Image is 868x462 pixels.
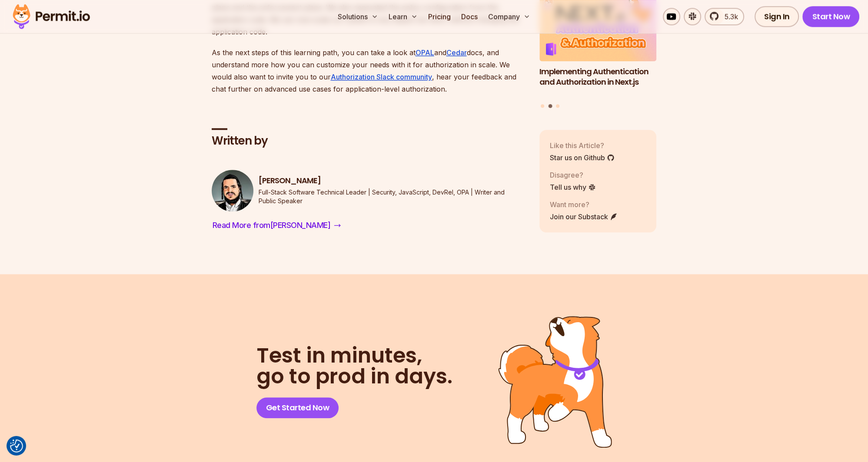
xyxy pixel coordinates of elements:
[416,48,434,57] a: OPAL
[213,219,331,231] span: Read More from [PERSON_NAME]
[550,140,615,151] p: Like this Article?
[9,2,94,31] img: Permit logo
[485,8,534,25] button: Company
[755,6,799,27] a: Sign In
[550,170,596,180] p: Disagree?
[256,345,452,387] h2: go to prod in days.
[550,182,596,192] a: Tell us why
[10,439,23,452] img: Revisit consent button
[212,46,525,95] p: As the next steps of this learning path, you can take a look at and docs, and understand more how...
[539,66,657,88] h3: Implementing Authentication and Authorization in Next.js
[548,104,552,108] button: Go to slide 2
[705,8,744,25] a: 5.3k
[331,73,432,81] a: Authorization Slack community
[550,199,618,210] p: Want more?
[719,11,738,22] span: 5.3k
[259,188,525,205] p: Full-Stack Software Technical Leader | Security, JavaScript, DevRel, OPA | Writer and Public Speaker
[259,175,525,186] h3: [PERSON_NAME]
[256,397,339,418] a: Get Started Now
[550,152,615,163] a: Star us on Github
[256,345,452,366] span: Test in minutes,
[802,6,859,27] a: Start Now
[334,8,382,25] button: Solutions
[556,104,559,107] button: Go to slide 3
[10,439,23,452] button: Consent Preferences
[385,8,421,25] button: Learn
[446,48,467,57] a: Cedar
[212,170,253,211] img: Gabriel L. Manor
[550,211,618,222] a: Join our Substack
[212,133,525,149] h2: Written by
[541,104,544,107] button: Go to slide 1
[425,8,454,25] a: Pricing
[212,218,342,232] a: Read More from[PERSON_NAME]
[458,8,481,25] a: Docs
